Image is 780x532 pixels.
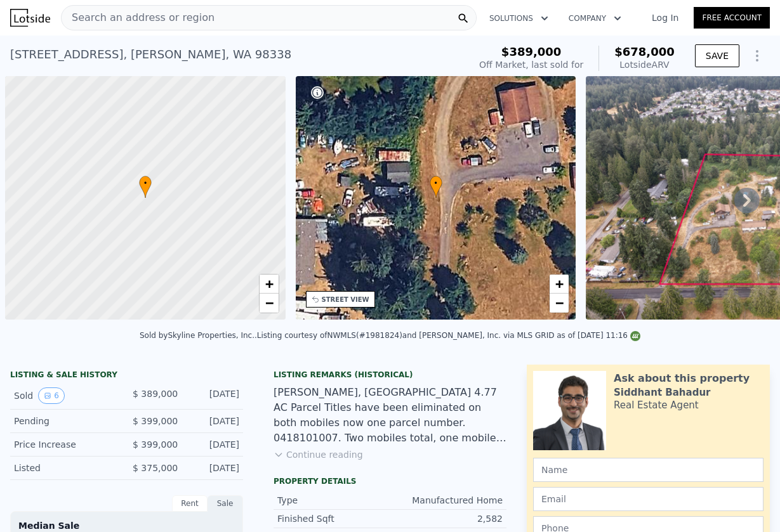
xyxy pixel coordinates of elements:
[188,462,239,474] div: [DATE]
[695,44,739,67] button: SAVE
[550,294,569,313] a: Zoom out
[555,276,564,292] span: +
[10,9,50,27] img: Lotside
[479,58,583,71] div: Off Market, last sold for
[694,7,770,29] a: Free Account
[277,494,390,507] div: Type
[277,512,390,525] div: Finished Sqft
[614,399,699,412] div: Real Estate Agent
[62,10,215,25] span: Search an address or region
[14,438,117,451] div: Price Increase
[140,331,257,340] div: Sold by Skyline Properties, Inc. .
[550,275,569,294] a: Zoom in
[10,46,291,63] div: [STREET_ADDRESS] , [PERSON_NAME] , WA 98338
[274,385,506,446] div: [PERSON_NAME], [GEOGRAPHIC_DATA] 4.77 AC Parcel Titles have been eliminated on both mobiles now o...
[430,178,442,189] span: •
[274,370,506,380] div: Listing Remarks (Historical)
[188,438,239,451] div: [DATE]
[614,386,710,399] div: Siddhant Bahadur
[559,7,631,30] button: Company
[14,415,117,427] div: Pending
[630,331,640,341] img: NWMLS Logo
[133,416,178,426] span: $ 399,000
[614,371,750,386] div: Ask about this property
[260,275,279,294] a: Zoom in
[133,389,178,399] span: $ 389,000
[274,476,506,486] div: Property details
[614,45,675,58] span: $678,000
[260,294,279,313] a: Zoom out
[172,495,208,512] div: Rent
[390,494,503,507] div: Manufactured Home
[133,439,178,450] span: $ 399,000
[18,519,235,532] div: Median Sale
[501,45,562,58] span: $389,000
[257,331,640,340] div: Listing courtesy of NWMLS (#1981824) and [PERSON_NAME], Inc. via MLS GRID as of [DATE] 11:16
[533,487,763,511] input: Email
[744,43,770,68] button: Show Options
[139,176,152,198] div: •
[208,495,243,512] div: Sale
[430,176,442,198] div: •
[555,295,564,311] span: −
[390,512,503,525] div: 2,582
[38,387,65,404] button: View historical data
[188,415,239,427] div: [DATE]
[479,7,559,30] button: Solutions
[274,448,363,461] button: Continue reading
[533,458,763,482] input: Name
[265,276,273,292] span: +
[322,295,369,304] div: STREET VIEW
[14,462,117,474] div: Listed
[188,387,239,404] div: [DATE]
[265,295,273,311] span: −
[614,58,675,71] div: Lotside ARV
[10,370,243,382] div: LISTING & SALE HISTORY
[139,178,152,189] span: •
[14,387,117,404] div: Sold
[637,11,694,24] a: Log In
[133,463,178,473] span: $ 375,000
